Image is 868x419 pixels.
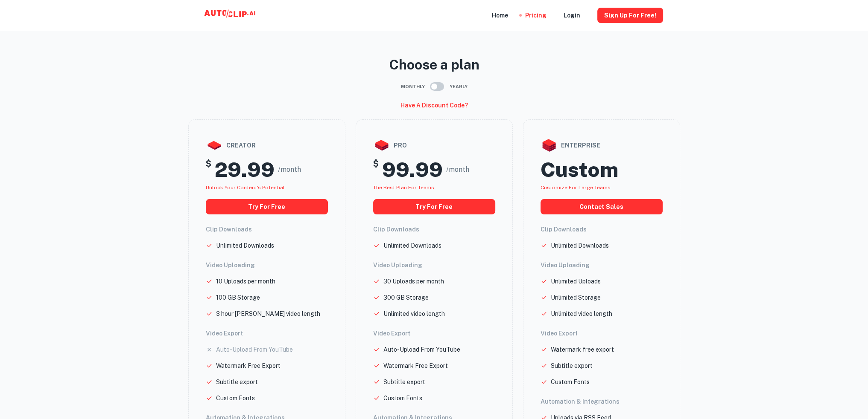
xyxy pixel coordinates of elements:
[373,185,434,191] span: The best plan for teams
[551,277,601,286] p: Unlimited Uploads
[206,225,328,234] h6: Clip Downloads
[206,199,328,214] button: Try for free
[373,225,495,234] h6: Clip Downloads
[383,277,444,286] p: 30 Uploads per month
[383,393,422,403] p: Custom Fonts
[188,55,680,75] p: Choose a plan
[216,309,320,318] p: 3 hour [PERSON_NAME] video length
[541,397,663,406] h6: Automation & Integrations
[401,83,425,90] span: Monthly
[206,137,328,154] div: creator
[397,98,471,113] button: Have a discount code?
[216,345,293,354] p: Auto-Upload From YouTube
[373,157,379,182] h5: $
[383,241,441,250] p: Unlimited Downloads
[400,101,468,110] h6: Have a discount code?
[551,309,612,318] p: Unlimited video length
[216,241,274,250] p: Unlimited Downloads
[541,137,663,154] div: enterprise
[551,293,601,302] p: Unlimited Storage
[551,241,609,250] p: Unlimited Downloads
[383,361,448,370] p: Watermark Free Export
[216,393,255,403] p: Custom Fonts
[551,377,590,387] p: Custom Fonts
[541,157,618,182] h2: Custom
[446,165,469,175] span: /month
[383,309,445,318] p: Unlimited video length
[541,260,663,270] h6: Video Uploading
[373,137,495,154] div: pro
[383,377,425,387] p: Subtitle export
[597,8,663,23] button: Sign Up for free!
[216,293,260,302] p: 100 GB Storage
[382,157,443,182] h2: 99.99
[551,345,614,354] p: Watermark free export
[216,361,281,370] p: Watermark Free Export
[206,185,285,191] span: Unlock your Content's potential
[551,361,593,370] p: Subtitle export
[373,199,495,214] button: Try for free
[541,185,611,191] span: Customize for large teams
[541,329,663,338] h6: Video Export
[450,83,468,90] span: Yearly
[206,260,328,270] h6: Video Uploading
[541,225,663,234] h6: Clip Downloads
[541,199,663,214] button: Contact Sales
[216,277,275,286] p: 10 Uploads per month
[216,377,258,387] p: Subtitle export
[206,329,328,338] h6: Video Export
[206,157,211,182] h5: $
[215,157,275,182] h2: 29.99
[373,260,495,270] h6: Video Uploading
[278,165,301,175] span: /month
[373,329,495,338] h6: Video Export
[383,293,429,302] p: 300 GB Storage
[383,345,460,354] p: Auto-Upload From YouTube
